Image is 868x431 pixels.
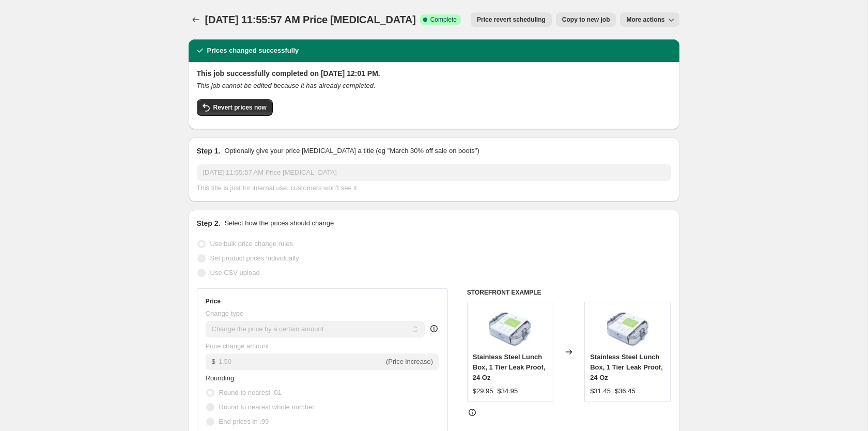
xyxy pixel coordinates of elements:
[489,307,531,349] img: IMG_8707_copy222_80x.jpg
[590,353,663,381] span: Stainless Steel Lunch Box, 1 Tier Leak Proof, 24 Oz
[219,389,282,396] span: Round to nearest .01
[219,403,315,411] span: Round to nearest whole number
[429,324,439,334] div: help
[562,16,610,24] span: Copy to new job
[498,386,518,396] strike: $34.95
[224,146,479,156] p: Optionally give your price [MEDICAL_DATA] a title (eg "March 30% off sale on boots")
[213,103,267,112] span: Revert prices now
[626,16,664,24] span: More actions
[473,386,493,396] div: $29.95
[206,342,269,350] span: Price change amount
[206,374,235,382] span: Rounding
[207,45,299,56] h2: Prices changed successfully
[615,386,636,396] strike: $36.45
[197,218,221,228] h2: Step 2.
[189,12,203,27] button: Price change jobs
[197,164,671,181] input: 30% off holiday sale
[210,254,299,262] span: Set product prices individually
[205,14,416,25] span: [DATE] 11:55:57 AM Price [MEDICAL_DATA]
[620,12,679,27] button: More actions
[477,16,546,24] span: Price revert scheduling
[607,307,648,349] img: IMG_8707_copy222_80x.jpg
[206,310,244,317] span: Change type
[210,240,293,248] span: Use bulk price change rules
[386,358,433,365] span: (Price increase)
[556,12,616,27] button: Copy to new job
[471,12,552,27] button: Price revert scheduling
[206,297,221,305] h3: Price
[197,82,376,89] i: This job cannot be edited because it has already completed.
[210,269,260,276] span: Use CSV upload
[224,218,334,228] p: Select how the prices should change
[197,184,357,192] span: This title is just for internal use, customers won't see it
[219,418,269,425] span: End prices in .99
[473,353,546,381] span: Stainless Steel Lunch Box, 1 Tier Leak Proof, 24 Oz
[219,353,384,370] input: -10.00
[590,386,611,396] div: $31.45
[212,358,215,365] span: $
[430,16,457,24] span: Complete
[467,288,671,297] h6: STOREFRONT EXAMPLE
[197,146,221,156] h2: Step 1.
[197,99,273,116] button: Revert prices now
[197,68,671,79] h2: This job successfully completed on [DATE] 12:01 PM.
